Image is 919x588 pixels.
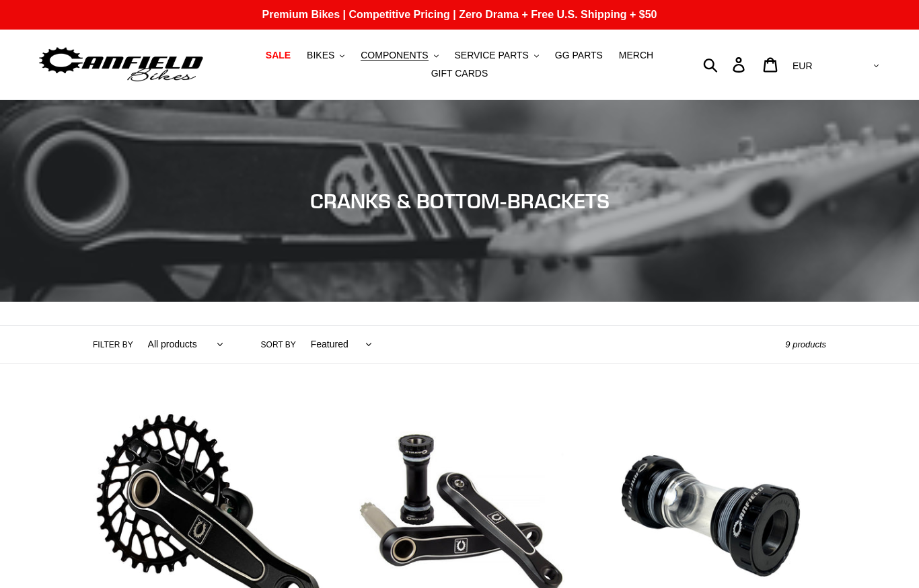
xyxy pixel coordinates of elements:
span: 9 products [785,339,826,349]
span: SERVICE PARTS [454,50,528,61]
button: SERVICE PARTS [447,46,545,65]
a: GG PARTS [548,46,610,65]
span: CRANKS & BOTTOM-BRACKETS [310,189,610,213]
a: MERCH [612,46,660,65]
label: Filter by [93,339,133,351]
span: BIKES [307,50,334,61]
span: SALE [266,50,291,61]
label: Sort by [261,339,296,351]
button: BIKES [300,46,351,65]
span: COMPONENTS [361,50,428,61]
a: GIFT CARDS [425,65,495,83]
span: GIFT CARDS [431,68,488,79]
a: SALE [259,46,297,65]
button: COMPONENTS [354,46,445,65]
span: GG PARTS [555,50,603,61]
span: MERCH [619,50,653,61]
img: Canfield Bikes [37,44,205,86]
